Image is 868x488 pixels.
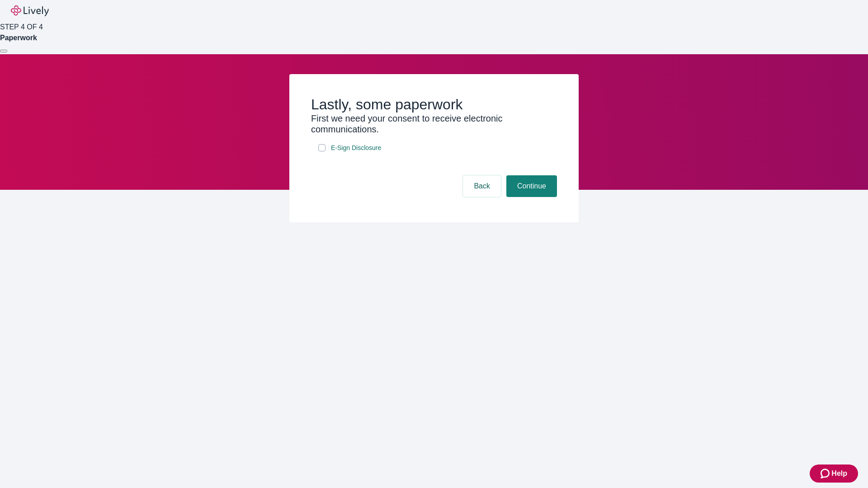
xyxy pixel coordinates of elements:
span: Help [831,468,847,479]
a: e-sign disclosure document [329,142,383,154]
img: Lively [11,5,49,16]
button: Zendesk support iconHelp [810,465,858,483]
span: E-Sign Disclosure [331,143,381,153]
button: Continue [506,175,557,197]
button: Back [463,175,501,197]
h2: Lastly, some paperwork [311,96,557,113]
svg: Zendesk support icon [821,468,831,479]
h3: First we need your consent to receive electronic communications. [311,113,557,135]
